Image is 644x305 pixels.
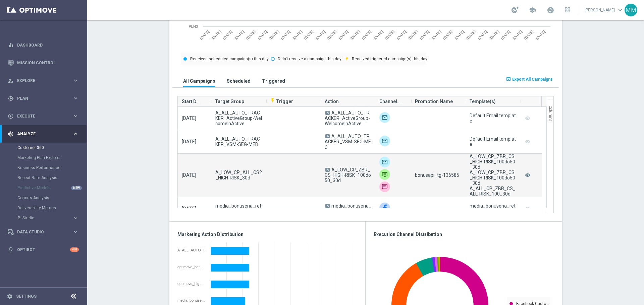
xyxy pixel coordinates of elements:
div: media_bonuseria_retencja [470,203,516,214]
span: Trigger [270,99,293,104]
span: A [325,168,330,172]
div: NEW [71,186,82,190]
button: BI Studio keyboard_arrow_right [17,215,79,221]
span: A_LOW_CP_ALL_CS2_HIGH-RISK_30d [215,170,262,180]
text: [DATE] [431,29,442,41]
button: play_circle_outline Execute keyboard_arrow_right [7,113,79,119]
span: Template(s) [470,95,496,108]
button: Mission Control [7,60,79,66]
i: flash_on [270,98,275,103]
text: [DATE] [361,29,372,41]
i: keyboard_arrow_right [72,95,79,101]
div: Business Performance [17,163,87,173]
text: [DATE] [211,29,222,41]
span: media_bonuseria_retencja [325,203,371,214]
text: [DATE] [315,29,326,41]
text: [DATE] [489,29,500,41]
a: Settings [16,294,37,298]
a: Marketing Plan Explorer [17,155,70,160]
i: equalizer [8,42,14,48]
i: settings [7,293,13,299]
div: Default Email template [470,136,516,147]
a: Repeat Rate Analysis [17,175,70,180]
button: open_in_browser Export All Campaigns [505,75,554,84]
i: keyboard_arrow_right [72,113,79,119]
span: keyboard_arrow_down [616,6,624,14]
text: [DATE] [268,29,279,41]
span: A [325,204,330,208]
span: A_ALL_AUTO_TRACKER_VSM-SEG-MED [325,134,371,150]
i: lightbulb [8,247,14,253]
span: Analyze [17,132,72,136]
div: Optibot [8,241,79,258]
button: equalizer Dashboard [7,43,79,48]
text: [DATE] [280,29,291,41]
button: Triggered [260,75,287,87]
button: track_changes Analyze keyboard_arrow_right [7,131,79,137]
a: Dashboard [17,36,79,54]
div: BI Studio [18,216,72,220]
div: Marketing Plan Explorer [17,153,87,163]
span: bonusapi_tg-136585 [415,172,459,178]
span: BI Studio [18,216,66,220]
text: [DATE] [442,29,453,41]
span: Columns [548,105,553,122]
div: Optimail [379,157,390,167]
text: [DATE] [326,29,337,41]
text: [DATE] [384,29,395,41]
text: [DATE] [477,29,488,41]
text: [DATE] [396,29,407,41]
div: Default Email template [470,113,516,124]
text: [DATE] [234,29,245,41]
h3: Scheduled [227,78,251,84]
img: Facebook Custom Audience [379,203,390,213]
img: Target group only [379,112,390,123]
div: A_ALL_AUTO_TRACKER_VSM-SEG-MED [177,248,206,252]
div: A_ALL_CP_ZBR_CS_ALL-RISK_100_30d [470,186,516,197]
span: A_ALL_AUTO_TRACKER_ActiveGroup-WelcomeInActive [325,110,370,126]
span: [DATE] [182,139,196,144]
i: keyboard_arrow_right [72,215,79,221]
div: +10 [70,247,79,252]
div: A_LOW_CP_ZBR_CS_HIGH-RISK_100do50_30d [470,170,516,186]
span: media_bonuseria_retencja [215,203,262,214]
div: Explore [8,78,72,84]
span: Promotion Name [415,95,453,108]
button: Scheduled [225,75,252,87]
div: Analyze [8,131,72,137]
i: keyboard_arrow_right [72,77,79,84]
span: A [325,134,330,138]
span: Export All Campaigns [512,77,553,82]
span: Data Studio [17,230,72,234]
div: Cohorts Analysis [17,193,87,203]
text: [DATE] [419,29,430,41]
img: Target group only [379,136,390,146]
div: optimove_high_value [177,282,206,286]
div: Customer 360 [17,143,87,153]
text: [DATE] [454,29,465,41]
text: [DATE] [512,29,523,41]
h3: Triggered [262,78,285,84]
text: [DATE] [338,29,349,41]
text: [DATE] [523,29,534,41]
text: [DATE] [222,29,233,41]
img: Private message [379,169,390,180]
div: A_LOW_CP_ZBR_CS_HIGH-RISK_100do50_30d [470,154,516,170]
div: BI Studio [17,213,87,223]
text: [DATE] [350,29,361,41]
span: A_ALL_AUTO_TRACKER_ActiveGroup-WelcomeInActive [215,110,262,126]
i: open_in_browser [506,76,511,82]
a: [PERSON_NAME]keyboard_arrow_down [584,5,625,15]
i: track_changes [8,131,14,137]
div: gps_fixed Plan keyboard_arrow_right [7,96,79,101]
h3: Marketing Action Distribution [177,231,357,237]
div: optimove_bet_1D_plus [177,265,206,269]
i: gps_fixed [8,95,14,101]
